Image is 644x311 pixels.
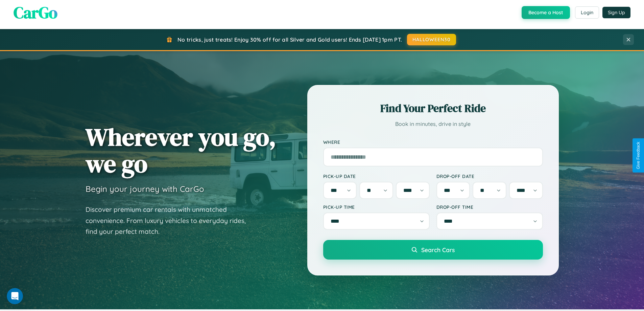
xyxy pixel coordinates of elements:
iframe: Intercom live chat [7,288,23,304]
h2: Find Your Perfect Ride [323,101,543,116]
button: Login [575,6,599,19]
h3: Begin your journey with CarGo [86,184,204,194]
span: No tricks, just treats! Enjoy 30% off for all Silver and Gold users! Ends [DATE] 1pm PT. [177,36,402,43]
span: CarGo [14,1,57,24]
div: Give Feedback [636,142,641,169]
button: HALLOWEEN30 [407,34,456,45]
button: Search Cars [323,240,543,260]
h1: Wherever you go, we go [86,124,276,177]
label: Pick-up Time [323,204,430,210]
label: Pick-up Date [323,173,430,179]
button: Sign Up [602,7,630,18]
span: Search Cars [421,246,455,253]
button: Become a Host [522,6,570,19]
label: Where [323,139,543,145]
label: Drop-off Date [436,173,543,179]
label: Drop-off Time [436,204,543,210]
p: Discover premium car rentals with unmatched convenience. From luxury vehicles to everyday rides, ... [86,204,255,237]
p: Book in minutes, drive in style [323,119,543,129]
